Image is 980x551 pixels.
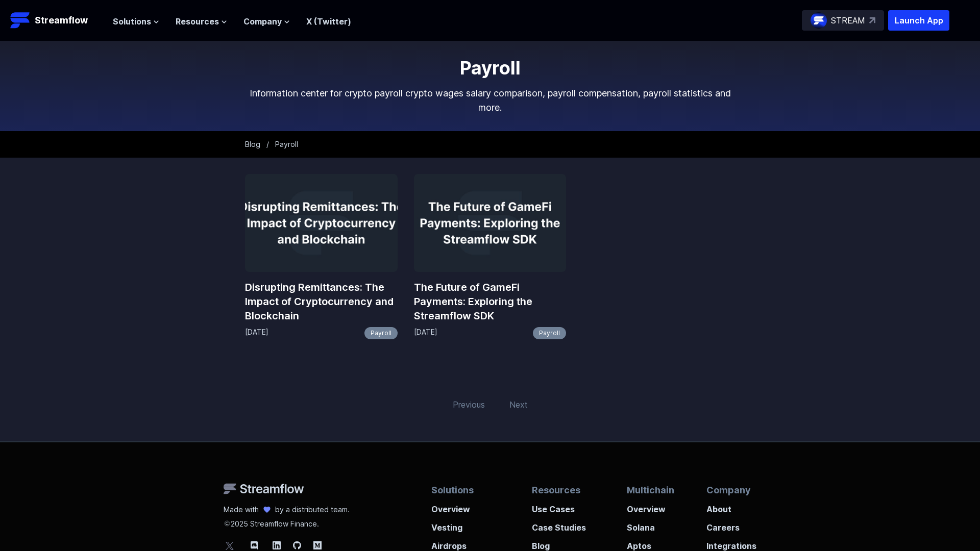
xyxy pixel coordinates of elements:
p: Company [706,483,756,497]
img: Disrupting Remittances: The Impact of Cryptocurrency and Blockchain [245,174,398,272]
img: Streamflow Logo [10,10,31,31]
a: Overview [627,497,674,515]
a: Solana [627,515,674,534]
span: Payroll [275,140,298,148]
a: Vesting [431,515,500,534]
p: Made with [224,505,259,515]
a: Disrupting Remittances: The Impact of Cryptocurrency and Blockchain [245,280,398,323]
a: Use Cases [532,497,595,515]
span: Previous [447,392,491,417]
span: Resources [176,15,219,28]
p: Streamflow [35,13,88,28]
a: About [706,497,756,515]
span: Solutions [113,15,151,28]
p: STREAM [831,14,865,27]
p: [DATE] [245,327,268,339]
a: Case Studies [532,515,595,534]
a: Payroll [533,327,566,339]
a: Streamflow [10,10,103,31]
p: Solutions [431,483,500,497]
p: Resources [532,483,595,497]
button: Launch App [888,10,949,31]
a: Careers [706,515,756,534]
button: Solutions [113,15,159,28]
span: Company [243,15,282,28]
a: Payroll [364,327,398,339]
button: Company [243,15,290,28]
button: Resources [176,15,227,28]
img: streamflow-logo-circle.png [811,12,827,29]
a: Blog [245,140,260,148]
p: Multichain [627,483,674,497]
p: [DATE] [414,327,437,339]
img: top-right-arrow.svg [869,17,875,23]
span: / [266,140,269,148]
span: Next [503,392,534,417]
a: The Future of GameFi Payments: Exploring the Streamflow SDK [414,280,567,323]
img: Streamflow Logo [224,483,304,494]
a: X (Twitter) [306,16,351,27]
a: STREAM [802,10,884,31]
h1: Payroll [245,58,735,78]
img: The Future of GameFi Payments: Exploring the Streamflow SDK [414,174,567,272]
p: by a distributed team. [275,505,350,515]
p: Information center for crypto payroll crypto wages salary comparison, payroll compensation, payro... [245,86,735,115]
p: 2025 Streamflow Finance. [224,515,350,529]
a: Overview [431,497,500,515]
